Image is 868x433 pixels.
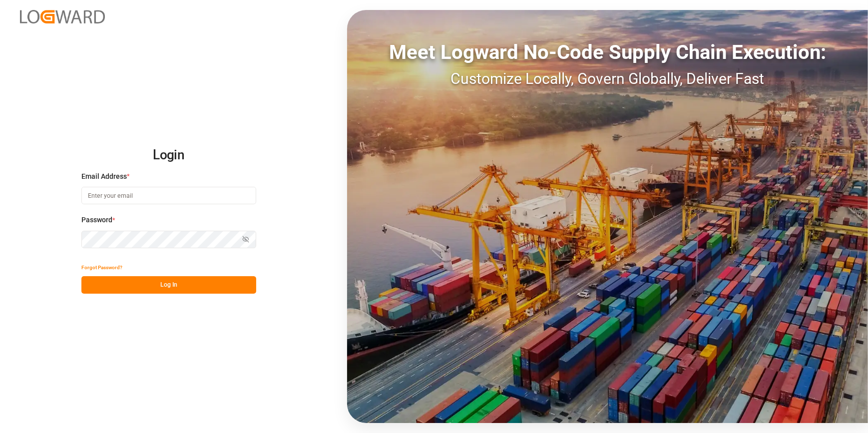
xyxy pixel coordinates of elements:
[81,259,122,276] button: Forgot Password?
[20,10,105,23] img: Logward_new_orange.png
[347,37,868,67] div: Meet Logward No-Code Supply Chain Execution:
[81,187,256,204] input: Enter your email
[347,67,868,90] div: Customize Locally, Govern Globally, Deliver Fast
[81,139,256,171] h2: Login
[81,171,127,182] span: Email Address
[81,276,256,294] button: Log In
[81,215,112,225] span: Password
